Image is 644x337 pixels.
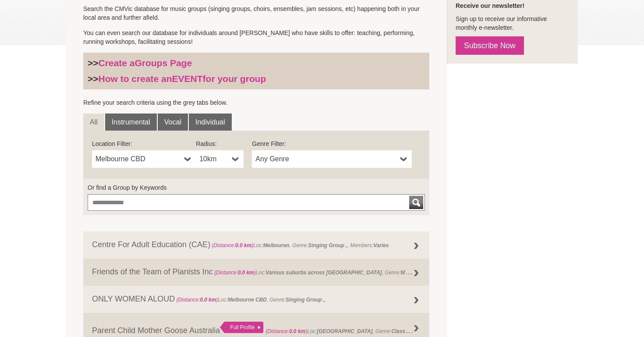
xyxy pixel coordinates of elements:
[286,297,325,303] strong: Singing Group ,
[196,150,244,168] a: 10km
[238,270,254,276] strong: 0.0 km
[99,74,266,84] a: How to create anEVENTfor your group
[212,242,253,248] span: (Distance: )
[289,328,305,334] strong: 0.0 km
[83,98,429,107] p: Refine your search criteria using the grey tabs below.
[200,297,216,303] strong: 0.0 km
[88,183,425,192] label: Or find a Group by Keywords
[196,139,244,148] label: Radius:
[83,286,429,313] a: ONLY WOMEN ALOUD (Distance:0.0 km)Loc:Melbourne CBD, Genre:Singing Group ,,
[265,326,436,335] span: Loc: , Genre: ,
[255,154,397,164] span: Any Genre
[158,114,188,131] a: Vocal
[220,322,263,333] div: Full Profile
[92,150,196,168] a: Melbourne CBD
[263,242,289,248] strong: Melbouren
[235,242,251,248] strong: 0.0 km
[88,57,425,69] h3: >>
[88,73,425,85] h3: >>
[83,231,429,259] a: Centre For Adult Education (CAE) (Distance:0.0 km)Loc:Melbouren, Genre:Singing Group ,, Members:V...
[373,242,389,248] strong: Varies
[252,139,412,148] label: Genre Filter:
[99,58,192,68] a: Create aGroups Page
[228,297,267,303] strong: Melbourne CBD
[317,328,372,334] strong: [GEOGRAPHIC_DATA]
[189,114,232,131] a: Individual
[199,154,229,164] span: 10km
[83,259,429,286] a: Friends of the Team of Pianists Inc (Distance:0.0 km)Loc:Various suburbs across [GEOGRAPHIC_DATA]...
[265,328,307,334] span: (Distance: )
[456,36,524,55] a: Subscribe Now
[265,270,382,276] strong: Various suburbs across [GEOGRAPHIC_DATA]
[391,326,435,335] strong: Class Workshop ,
[214,270,256,276] span: (Distance: )
[83,4,429,22] p: Search the CMVic database for music groups (singing groups, choirs, ensembles, jam sessions, etc)...
[177,297,218,303] span: (Distance: )
[175,297,326,303] span: Loc: , Genre: ,
[96,154,181,164] span: Melbourne CBD
[456,14,569,32] p: Sign up to receive our informative monthly e-newsletter.
[105,114,157,131] a: Instrumental
[83,28,429,46] p: You can even search our database for individuals around [PERSON_NAME] who have skills to offer: t...
[210,242,389,248] span: Loc: , Genre: , Members:
[252,150,412,168] a: Any Genre
[172,74,203,84] strong: EVENT
[456,2,524,9] strong: Receive our newsletter!
[308,242,347,248] strong: Singing Group ,
[401,267,463,276] strong: Music Session (regular) ,
[83,114,104,131] a: All
[92,139,196,148] label: Location Filter:
[213,267,464,276] span: Loc: , Genre: ,
[134,58,192,68] strong: Groups Page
